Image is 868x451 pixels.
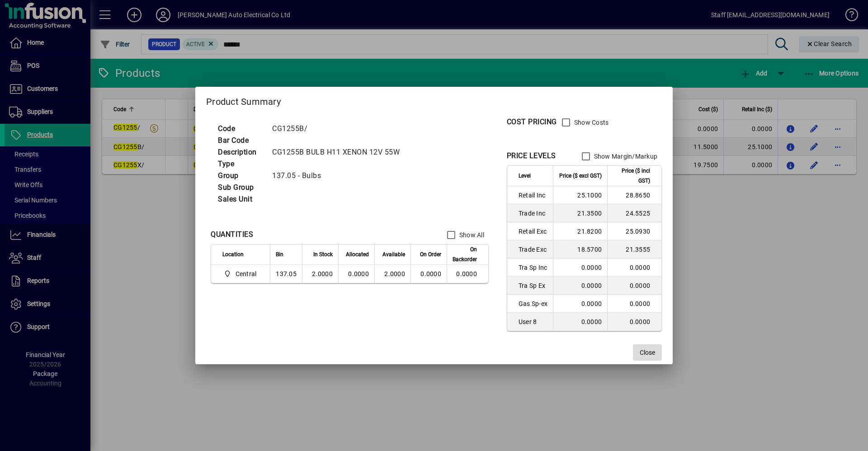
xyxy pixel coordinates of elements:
td: 18.5700 [553,240,607,258]
td: 137.05 [270,265,302,283]
td: 0.0000 [553,313,607,331]
label: Show Margin/Markup [592,152,658,161]
label: Show All [458,230,484,240]
div: PRICE LEVELS [507,150,556,161]
button: Close [633,344,662,361]
td: 0.0000 [607,258,661,277]
span: Retail Exc [519,227,547,236]
td: 2.0000 [374,265,410,283]
span: Bin [276,249,283,259]
td: Sub Group [213,182,268,193]
td: 21.8200 [553,222,607,240]
td: Sales Unit [213,193,268,205]
span: Location [222,249,244,259]
td: 21.3500 [553,204,607,222]
span: Central [222,268,260,279]
td: 0.0000 [338,265,374,283]
span: Trade Exc [519,245,547,254]
span: Available [382,249,405,259]
td: CG1255B/ [268,123,410,135]
span: Close [640,348,655,357]
td: Type [213,158,268,170]
span: In Stock [313,249,333,259]
span: Tra Sp Ex [519,281,547,290]
td: 0.0000 [553,277,607,295]
td: 25.1000 [553,186,607,204]
td: 24.5525 [607,204,661,222]
span: Price ($ incl GST) [613,166,650,186]
span: Central [236,269,257,278]
label: Show Costs [572,118,609,127]
td: 0.0000 [553,258,607,277]
td: Code [213,123,268,135]
td: 28.8650 [607,186,661,204]
td: Description [213,146,268,158]
td: 0.0000 [607,277,661,295]
td: 2.0000 [302,265,338,283]
td: 137.05 - Bulbs [268,170,410,182]
span: Gas Sp-ex [519,299,547,308]
span: 0.0000 [420,270,441,277]
td: 25.0930 [607,222,661,240]
div: COST PRICING [507,117,557,127]
td: 0.0000 [447,265,488,283]
span: User 8 [519,317,547,326]
td: 0.0000 [607,313,661,331]
td: Bar Code [213,135,268,146]
span: On Order [420,249,441,259]
td: CG1255B BULB H11 XENON 12V 55W [268,146,410,158]
div: QUANTITIES [211,229,253,240]
td: Group [213,170,268,182]
td: 0.0000 [607,295,661,313]
span: Level [519,171,531,181]
h2: Product Summary [195,87,673,113]
span: On Backorder [453,244,477,264]
span: Price ($ excl GST) [559,171,602,181]
span: Trade Inc [519,209,547,218]
span: Tra Sp Inc [519,263,547,272]
span: Retail Inc [519,191,547,200]
td: 21.3555 [607,240,661,258]
td: 0.0000 [553,295,607,313]
span: Allocated [346,249,369,259]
